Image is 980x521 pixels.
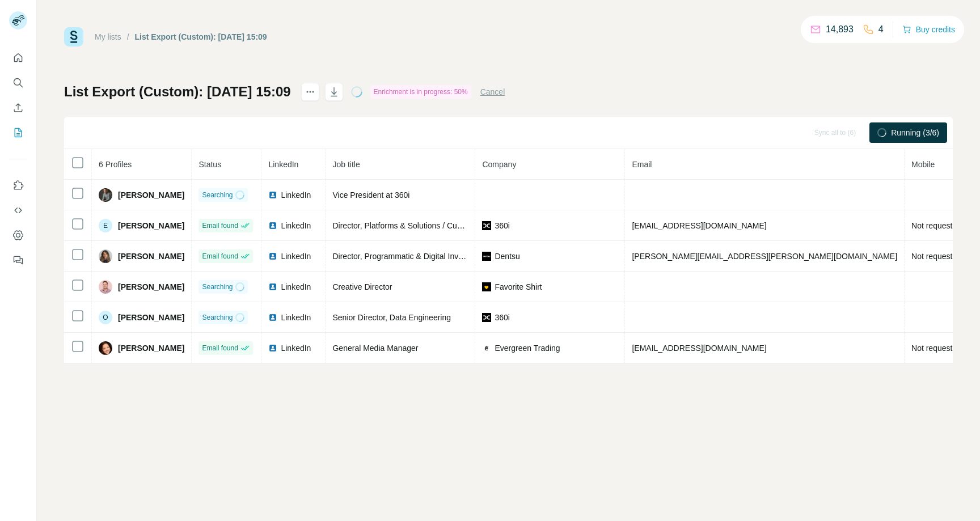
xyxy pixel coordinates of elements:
[482,252,491,261] img: company-logo
[268,313,277,322] img: LinkedIn logo
[202,190,233,200] span: Searching
[118,281,184,293] span: [PERSON_NAME]
[332,190,409,200] span: Vice President at 360i
[198,160,221,169] span: Status
[281,312,311,323] span: LinkedIn
[99,311,112,324] div: O
[332,160,360,169] span: Job title
[64,83,291,101] h1: List Export (Custom): [DATE] 15:09
[268,252,277,261] img: LinkedIn logo
[826,23,854,36] p: 14,893
[135,31,267,43] div: List Export (Custom): [DATE] 15:09
[9,225,27,245] button: Dashboard
[9,98,27,118] button: Enrich CSV
[268,344,277,353] img: LinkedIn logo
[99,188,112,202] img: Avatar
[127,31,129,43] li: /
[95,32,121,41] a: My lists
[495,251,519,262] span: Dentsu
[911,221,961,230] span: Not requested
[9,48,27,68] button: Quick start
[480,86,505,98] button: Cancel
[332,221,544,230] span: Director, Platforms & Solutions / Custom Technical Solutions
[332,344,418,353] span: General Media Manager
[482,313,491,322] img: company-logo
[118,342,184,354] span: [PERSON_NAME]
[632,344,766,353] span: [EMAIL_ADDRESS][DOMAIN_NAME]
[64,27,83,46] img: Surfe Logo
[281,251,311,262] span: LinkedIn
[9,250,27,270] button: Feedback
[281,189,311,201] span: LinkedIn
[99,219,112,232] div: E
[891,127,939,138] span: Running (3/6)
[268,221,277,230] img: LinkedIn logo
[202,251,238,261] span: Email found
[301,83,319,101] button: actions
[99,280,112,294] img: Avatar
[370,85,471,99] div: Enrichment is in progress: 50%
[281,342,311,354] span: LinkedIn
[99,249,112,263] img: Avatar
[118,251,184,262] span: [PERSON_NAME]
[482,160,516,169] span: Company
[268,190,277,200] img: LinkedIn logo
[495,220,509,231] span: 360i
[9,175,27,196] button: Use Surfe on LinkedIn
[332,282,392,291] span: Creative Director
[482,282,491,291] img: company-logo
[268,282,277,291] img: LinkedIn logo
[202,221,238,231] span: Email found
[9,73,27,93] button: Search
[202,282,233,292] span: Searching
[202,312,233,323] span: Searching
[99,341,112,355] img: Avatar
[281,281,311,293] span: LinkedIn
[632,252,897,261] span: [PERSON_NAME][EMAIL_ADDRESS][PERSON_NAME][DOMAIN_NAME]
[332,313,451,322] span: Senior Director, Data Engineering
[202,343,238,353] span: Email found
[332,252,487,261] span: Director, Programmatic & Digital Investment
[482,221,491,230] img: company-logo
[632,221,766,230] span: [EMAIL_ADDRESS][DOMAIN_NAME]
[9,200,27,221] button: Use Surfe API
[281,220,311,231] span: LinkedIn
[99,160,132,169] span: 6 Profiles
[911,344,961,353] span: Not requested
[911,252,961,261] span: Not requested
[632,160,652,169] span: Email
[268,160,298,169] span: LinkedIn
[495,342,560,354] span: Evergreen Trading
[9,122,27,143] button: My lists
[495,312,509,323] span: 360i
[911,160,935,169] span: Mobile
[482,344,491,353] img: company-logo
[118,189,184,201] span: [PERSON_NAME]
[902,22,955,37] button: Buy credits
[118,312,184,323] span: [PERSON_NAME]
[118,220,184,231] span: [PERSON_NAME]
[878,23,884,36] p: 4
[495,281,542,293] span: Favorite Shirt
